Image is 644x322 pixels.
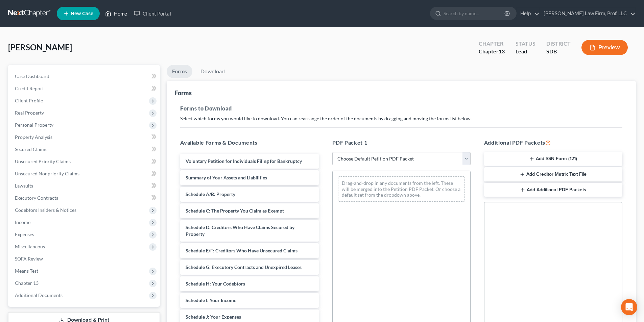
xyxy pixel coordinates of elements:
span: Voluntary Petition for Individuals Filing for Bankruptcy [186,158,302,164]
span: SOFA Review [15,256,43,262]
span: Executory Contracts [15,195,58,201]
span: Schedule G: Executory Contracts and Unexpired Leases [186,264,302,270]
span: Chapter 13 [15,280,39,286]
span: Miscellaneous [15,244,45,249]
span: Income [15,219,30,225]
h5: Available Forms & Documents [180,139,318,147]
button: Add Creditor Matrix Text File [484,167,622,181]
button: Add SSN Form (121) [484,152,622,166]
span: Property Analysis [15,134,52,140]
span: Schedule E/F: Creditors Who Have Unsecured Claims [186,248,297,253]
div: Status [516,40,535,48]
a: Unsecured Nonpriority Claims [9,168,160,180]
span: Secured Claims [15,146,47,152]
span: Means Test [15,268,38,274]
a: Credit Report [9,82,160,95]
span: Credit Report [15,85,44,91]
span: Codebtors Insiders & Notices [15,207,76,213]
span: Lawsuits [15,183,33,189]
span: Unsecured Priority Claims [15,158,71,164]
div: Open Intercom Messenger [621,299,637,315]
div: SDB [546,48,571,55]
div: Forms [175,89,192,97]
a: Lawsuits [9,180,160,192]
a: Case Dashboard [9,70,160,82]
span: Schedule I: Your Income [186,297,236,303]
span: Additional Documents [15,292,63,298]
a: Unsecured Priority Claims [9,155,160,168]
div: District [546,40,571,48]
span: Client Profile [15,98,43,103]
span: Personal Property [15,122,53,128]
div: Lead [516,48,535,55]
a: Forms [167,65,192,78]
span: Schedule J: Your Expenses [186,314,241,320]
span: Unsecured Nonpriority Claims [15,171,79,176]
a: Property Analysis [9,131,160,143]
span: New Case [71,11,93,16]
h5: PDF Packet 1 [332,139,471,147]
p: Select which forms you would like to download. You can rearrange the order of the documents by dr... [180,115,622,122]
button: Preview [581,40,628,55]
span: Real Property [15,110,44,116]
span: Case Dashboard [15,73,49,79]
span: Summary of Your Assets and Liabilities [186,175,267,180]
span: [PERSON_NAME] [8,42,72,52]
span: Expenses [15,231,34,237]
div: Chapter [479,48,505,55]
span: Schedule D: Creditors Who Have Claims Secured by Property [186,224,294,237]
span: 13 [499,48,505,54]
button: Add Additional PDF Packets [484,183,622,197]
a: Client Portal [130,7,174,20]
a: [PERSON_NAME] Law Firm, Prof. LLC [540,7,636,20]
span: Schedule A/B: Property [186,191,235,197]
a: Secured Claims [9,143,160,155]
a: Help [517,7,540,20]
span: Schedule C: The Property You Claim as Exempt [186,208,284,214]
h5: Additional PDF Packets [484,139,622,147]
div: Drag-and-drop in any documents from the left. These will be merged into the Petition PDF Packet. ... [338,176,465,202]
a: SOFA Review [9,253,160,265]
a: Executory Contracts [9,192,160,204]
h5: Forms to Download [180,104,622,113]
div: Chapter [479,40,505,48]
a: Home [102,7,130,20]
a: Download [195,65,230,78]
span: Schedule H: Your Codebtors [186,281,245,287]
input: Search by name... [444,7,505,20]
